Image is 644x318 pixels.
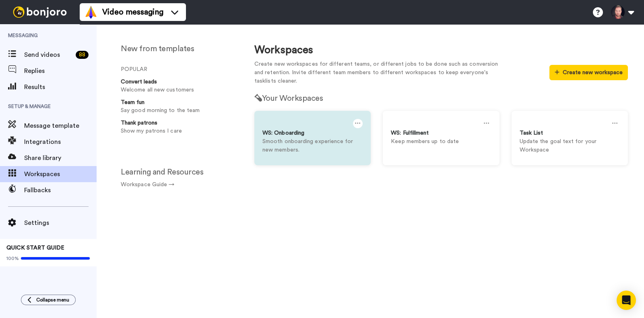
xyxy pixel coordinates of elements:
[21,295,76,305] button: Collapse menu
[121,100,144,105] strong: Team fun
[617,291,636,310] div: Open Intercom Messenger
[391,129,491,137] div: WS: Fulfillment
[117,78,238,94] a: Convert leadsWelcome all new customers
[24,121,97,131] span: Message template
[121,127,235,135] p: Show my patrons I care
[121,168,238,177] h2: Learning and Resources
[254,94,628,103] h2: Your Workspaces
[512,111,628,165] a: Task ListUpdate the goal text for your Workspace
[520,129,620,137] div: Task List
[121,120,157,126] strong: Thank patrons
[121,106,235,115] p: Say good morning to the team
[121,79,157,85] strong: Convert leads
[6,245,64,251] span: QUICK START GUIDE
[117,119,238,135] a: Thank patronsShow my patrons I care
[254,111,371,165] a: WS: OnboardingSmooth onboarding experience for new members.
[24,153,97,163] span: Share library
[24,137,97,147] span: Integrations
[262,129,363,137] div: WS: Onboarding
[549,70,628,75] a: Create new workspace
[24,185,97,195] span: Fallbacks
[520,137,620,154] p: Update the goal text for your Workspace
[24,218,97,228] span: Settings
[6,255,19,262] span: 100%
[121,182,174,187] a: Workspace Guide →
[121,44,238,53] h2: New from templates
[391,137,491,146] p: Keep members up to date
[24,82,97,92] span: Results
[76,51,89,59] div: 88
[102,6,163,18] span: Video messaging
[254,44,628,56] h1: Workspaces
[85,6,97,19] img: vm-color.svg
[121,86,235,94] p: Welcome all new customers
[121,65,238,74] li: POPULAR
[254,60,504,85] p: Create new workspaces for different teams, or different jobs to be done such as conversion and re...
[383,111,499,165] a: WS: FulfillmentKeep members up to date
[24,169,97,179] span: Workspaces
[24,50,72,60] span: Send videos
[36,297,69,303] span: Collapse menu
[10,6,70,18] img: bj-logo-header-white.svg
[117,98,238,115] a: Team funSay good morning to the team
[24,66,97,76] span: Replies
[549,65,628,80] button: Create new workspace
[262,137,363,154] p: Smooth onboarding experience for new members.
